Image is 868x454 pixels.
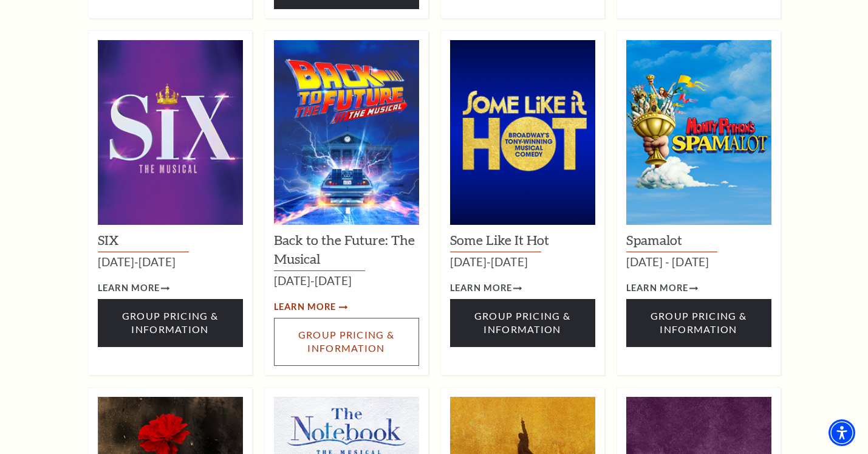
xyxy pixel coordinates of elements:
p: [DATE]-[DATE] [450,252,595,272]
a: March 24-29, 2026 Learn More Group Pricing & Information - open in a new tab [274,300,346,315]
span: Group Pricing & Information [122,310,218,335]
p: Back to the Future: The Musical [274,231,419,271]
span: Group Pricing & Information [298,329,394,354]
span: Group Pricing & Information [651,310,747,335]
p: SIX [98,231,243,252]
p: [DATE] - [DATE] [626,252,771,272]
img: SIX [98,40,243,225]
span: Learn More [450,281,513,296]
img: Spamalot [626,40,771,225]
p: Some Like It Hot [450,231,595,252]
div: Accessibility Menu [829,419,855,446]
span: Learn More [98,281,160,296]
a: April 14-19, 2026 Learn More Group Pricing & Information - open in a new tab [450,281,522,296]
img: Back to the Future: The Musical [274,40,419,225]
p: [DATE]-[DATE] [98,252,243,272]
p: [DATE]-[DATE] [274,271,419,291]
a: April 28 - May 3, 2025 Learn More Group Pricing & Information - open in a new tab [626,281,699,296]
a: Group Pricing & Information - open in a new tab [274,318,419,366]
a: Group Pricing & Information - open in a new tab [450,299,595,347]
span: Group Pricing & Information [474,310,570,335]
img: Some Like It Hot [450,40,595,225]
a: Group Pricing & Information - open in a new tab [98,299,243,347]
a: February 10-15, 2026 Learn More Group Pricing & Information - open in a new tab [98,281,170,296]
a: Group Pricing & Information - open in a new tab [626,299,771,347]
span: Learn More [626,281,689,296]
span: Learn More [274,300,337,315]
p: Spamalot [626,231,771,252]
